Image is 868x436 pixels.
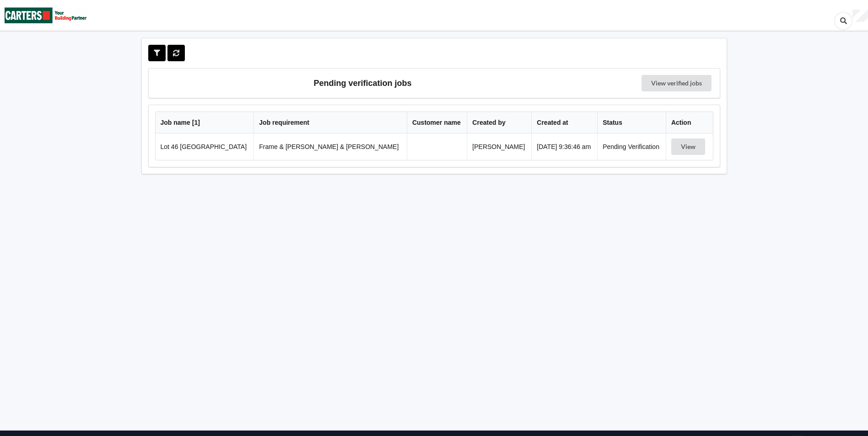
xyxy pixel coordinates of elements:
[671,143,707,150] a: View
[671,138,705,155] button: View
[597,133,666,160] td: Pending Verification
[467,133,531,160] td: [PERSON_NAME]
[597,112,666,133] th: Status
[253,133,407,160] td: Frame & [PERSON_NAME] & [PERSON_NAME]
[467,112,531,133] th: Created by
[5,0,87,30] img: Carters
[407,112,467,133] th: Customer name
[156,112,254,133] th: Job name [ 1 ]
[531,133,597,160] td: [DATE] 9:36:46 am
[531,112,597,133] th: Created at
[642,75,712,91] a: View verified jobs
[155,75,571,91] h3: Pending verification jobs
[666,112,713,133] th: Action
[156,133,254,160] td: Lot 46 [GEOGRAPHIC_DATA]
[852,10,868,22] div: User Profile
[253,112,407,133] th: Job requirement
